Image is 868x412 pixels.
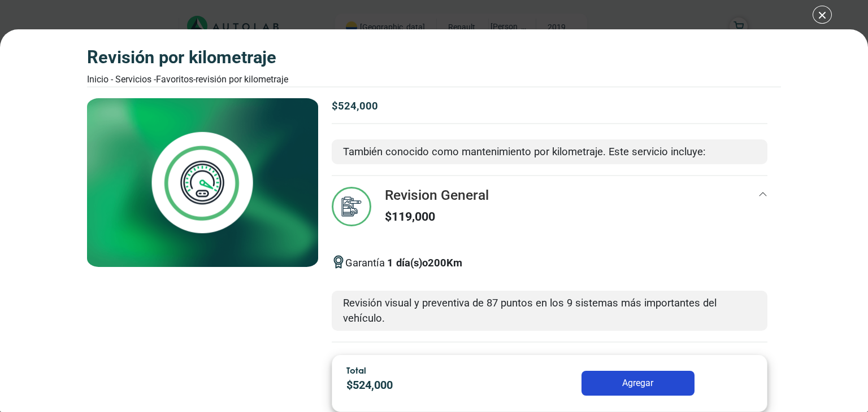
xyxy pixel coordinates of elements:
div: Inicio - Servicios - Favoritos - [87,73,288,86]
img: revision_general-v3.svg [332,187,371,226]
p: También conocido como mantenimiento por kilometraje. Este servicio incluye: [343,144,756,160]
p: $ 524,000 [346,377,506,394]
span: Total [346,365,366,375]
h3: Revisión por Kilometraje [87,47,288,68]
p: Revisión visual y preventiva de 87 puntos en los 9 sistemas más importantes del vehículo. [343,295,756,326]
button: Agregar [581,371,695,396]
font: Revisión por Kilometraje [196,74,288,85]
p: $ 119,000 [385,208,489,226]
span: Garantía [345,255,462,280]
p: $ 524,000 [332,98,767,114]
p: 1 día(s) o 200 Km [387,255,462,271]
h3: Revision General [385,187,489,203]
